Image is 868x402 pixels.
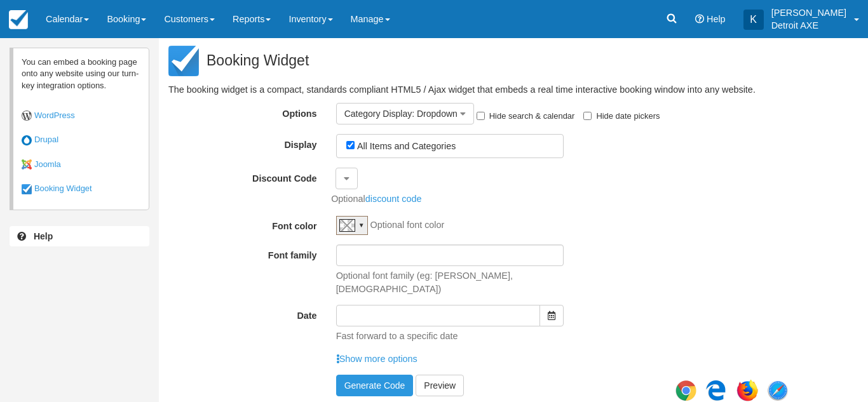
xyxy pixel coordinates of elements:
p: The booking widget is a compact, standards compliant HTML5 / Ajax widget that embeds a real time ... [168,83,801,97]
a: Booking Widget [22,177,140,201]
span: Hide search & calendar [489,111,575,121]
a: Preview [416,375,464,396]
a: Joomla [22,152,140,177]
p: [PERSON_NAME] [771,6,846,19]
p: Fast forward to a specific date [336,330,458,343]
a: discount code [365,194,422,204]
input: Hide date pickers [583,112,592,120]
button: Category Display: Dropdown [336,103,474,124]
button: Generate Code [336,375,414,396]
label: Discount Code [168,168,327,185]
p: You can embed a booking page onto any website using our turn-key integration options. [10,48,149,210]
p: Optional font family (eg: [PERSON_NAME], [DEMOGRAPHIC_DATA]) [336,269,564,295]
a: Help [10,226,149,246]
span: Help [707,14,726,24]
label: Font color [168,215,327,233]
label: Font family [168,245,327,262]
img: checkfront-main-nav-mini-logo.png [9,10,28,29]
i: Help [695,15,704,23]
span: Hide date pickers [596,111,660,121]
b: Help [34,231,53,241]
p: Optional [331,192,421,206]
span: Category Display [344,109,412,119]
label: All Items and Categories [357,141,456,151]
label: Options [168,103,327,121]
p: Optional font color [370,218,445,232]
p: Detroit AXE [771,19,846,32]
label: Display [168,134,327,152]
h2: Booking Widget [168,38,801,83]
div: K [743,10,764,30]
input: Hide search & calendar [477,112,485,120]
label: Date [168,305,327,323]
span: : Dropdown [412,109,458,119]
a: Drupal [22,128,140,152]
a: Show more options [336,354,417,364]
div: ▼ [358,219,365,229]
a: WordPress [22,104,140,128]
